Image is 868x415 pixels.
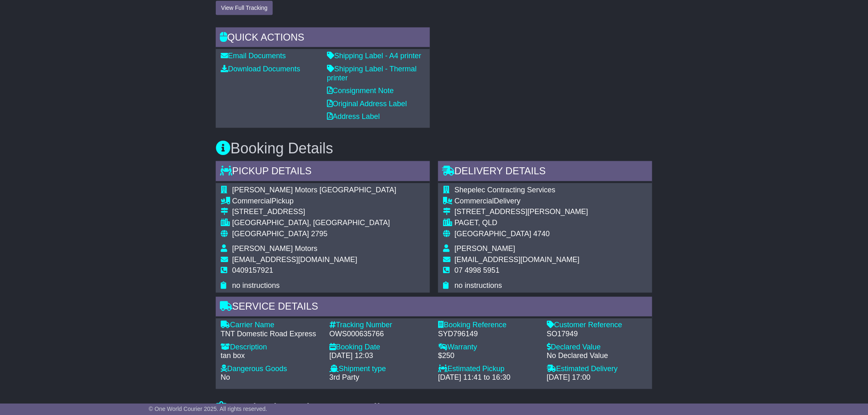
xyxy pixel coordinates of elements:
div: [DATE] 12:03 [329,352,430,361]
div: Declared Value [547,343,647,352]
a: Consignment Note [327,87,394,95]
span: 0409157921 [232,266,273,274]
div: $250 [438,352,539,361]
span: [GEOGRAPHIC_DATA] [232,230,309,238]
div: No Declared Value [547,352,647,361]
div: [STREET_ADDRESS][PERSON_NAME] [455,207,588,217]
div: Delivery Details [438,161,652,183]
span: Commercial [455,197,494,205]
span: [PERSON_NAME] [455,244,515,253]
div: Estimated Pickup [438,365,539,374]
div: SYD796149 [438,330,539,339]
div: Quick Actions [216,27,430,50]
div: Delivery [455,197,588,206]
span: © One World Courier 2025. All rights reserved. [149,406,267,412]
a: Original Address Label [327,100,407,108]
span: [EMAIL_ADDRESS][DOMAIN_NAME] [232,255,357,264]
div: Shipment type [329,365,430,374]
div: Service Details [216,297,652,319]
a: Shipping Label - Thermal printer [327,65,417,82]
div: Warranty [438,343,539,352]
a: Shipping Label - A4 printer [327,52,421,60]
div: Pickup [232,197,396,206]
span: [GEOGRAPHIC_DATA] [455,230,531,238]
span: No [221,374,230,382]
span: no instructions [232,281,280,290]
span: [EMAIL_ADDRESS][DOMAIN_NAME] [455,255,580,264]
div: PAGET, QLD [455,219,588,228]
div: Booking Date [329,343,430,352]
a: Address Label [327,112,380,121]
div: Customer Reference [547,321,647,330]
div: [DATE] 17:00 [547,374,647,383]
div: TNT Domestic Road Express [221,330,321,339]
span: 4740 [533,230,550,238]
span: [PERSON_NAME] Motors [232,244,318,253]
div: [DATE] 11:41 to 16:30 [438,374,539,383]
div: [STREET_ADDRESS] [232,207,396,217]
div: tan box [221,352,321,361]
div: OWS000635766 [329,330,430,339]
span: no instructions [455,281,502,290]
div: [GEOGRAPHIC_DATA], [GEOGRAPHIC_DATA] [232,219,396,228]
span: 07 4998 5951 [455,266,500,274]
a: Download Documents [221,65,300,73]
a: Email Documents [221,52,286,60]
span: Commercial [232,197,272,205]
div: Description [221,343,321,352]
div: SO17949 [547,330,647,339]
span: [PERSON_NAME] Motors [GEOGRAPHIC_DATA] [232,186,396,194]
div: Tracking Number [329,321,430,330]
div: Estimated Delivery [547,365,647,374]
h3: Booking Details [216,140,652,157]
div: Dangerous Goods [221,365,321,374]
span: 2795 [311,230,327,238]
div: Booking Reference [438,321,539,330]
div: Carrier Name [221,321,321,330]
span: 3rd Party [329,374,359,382]
div: Pickup Details [216,161,430,183]
span: Shepelec Contracting Services [455,186,555,194]
button: View Full Tracking [216,1,273,15]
